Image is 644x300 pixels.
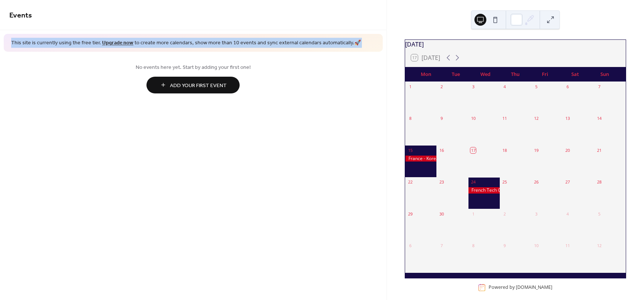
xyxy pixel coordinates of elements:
[533,84,539,90] div: 5
[502,243,508,248] div: 9
[596,211,602,217] div: 5
[489,284,552,291] div: Powered by
[502,116,508,121] div: 11
[501,67,530,82] div: Thu
[407,147,413,153] div: 15
[405,156,437,162] div: France - Korea Innovation : Shape and lead the future together
[405,40,626,49] div: [DATE]
[468,187,500,194] div: French Tech Connect #41 - Entrepreneurship Right Out of School
[146,77,240,93] button: Add Your First Event
[565,116,571,121] div: 13
[502,84,508,90] div: 4
[407,179,413,185] div: 22
[170,82,227,89] span: Add Your First Event
[9,63,377,71] span: No events here yet. Start by adding your first one!
[9,8,32,23] span: Events
[9,77,377,93] a: Add Your First Event
[596,179,602,185] div: 28
[596,116,602,121] div: 14
[439,147,444,153] div: 16
[565,179,571,185] div: 27
[470,179,476,185] div: 24
[439,243,444,248] div: 7
[533,243,539,248] div: 10
[596,84,602,90] div: 7
[439,179,444,185] div: 23
[11,39,361,47] span: This site is currently using the free tier. to create more calendars, show more than 10 events an...
[533,147,539,153] div: 19
[470,116,476,121] div: 10
[590,67,620,82] div: Sun
[502,211,508,217] div: 2
[470,147,476,153] div: 17
[596,243,602,248] div: 12
[439,116,444,121] div: 9
[471,67,501,82] div: Wed
[565,211,571,217] div: 4
[533,179,539,185] div: 26
[502,179,508,185] div: 25
[411,67,441,82] div: Mon
[565,147,571,153] div: 20
[407,211,413,217] div: 29
[441,67,471,82] div: Tue
[407,116,413,121] div: 8
[470,211,476,217] div: 1
[439,84,444,90] div: 2
[470,243,476,248] div: 8
[470,84,476,90] div: 3
[102,38,133,48] a: Upgrade now
[533,211,539,217] div: 3
[439,211,444,217] div: 30
[560,67,590,82] div: Sat
[596,147,602,153] div: 21
[407,243,413,248] div: 6
[530,67,560,82] div: Fri
[565,84,571,90] div: 6
[516,284,552,291] a: [DOMAIN_NAME]
[533,116,539,121] div: 12
[565,243,571,248] div: 11
[407,84,413,90] div: 1
[502,147,508,153] div: 18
